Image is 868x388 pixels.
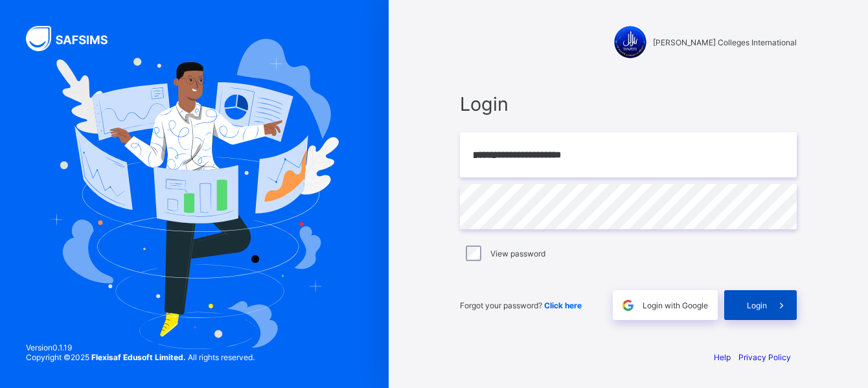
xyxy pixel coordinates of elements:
[544,301,582,310] a: Click here
[653,38,797,47] span: [PERSON_NAME] Colleges International
[643,301,708,310] span: Login with Google
[490,249,545,258] label: View password
[747,301,767,310] span: Login
[460,93,797,115] span: Login
[738,352,791,362] a: Privacy Policy
[50,39,339,349] img: Hero Image
[714,352,731,362] a: Help
[26,352,255,362] span: Copyright © 2025 All rights reserved.
[26,26,123,51] img: SAFSIMS Logo
[460,301,582,310] span: Forgot your password?
[91,352,186,362] strong: Flexisaf Edusoft Limited.
[621,298,635,313] img: google.396cfc9801f0270233282035f929180a.svg
[26,343,255,352] span: Version 0.1.19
